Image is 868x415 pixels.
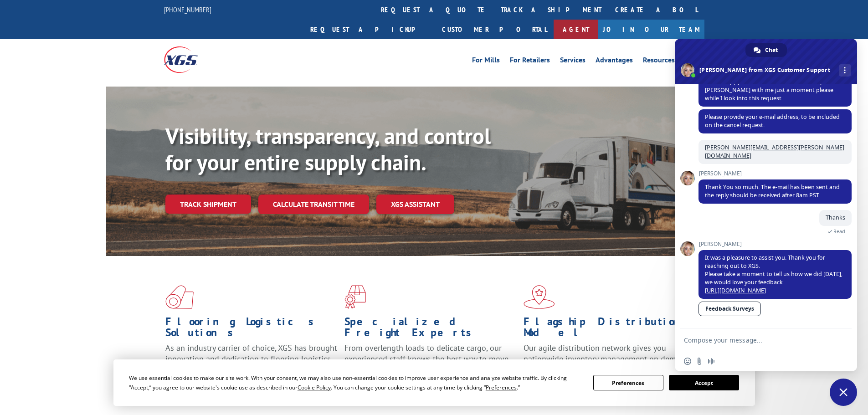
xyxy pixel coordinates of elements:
div: Chat [745,43,787,57]
span: [PERSON_NAME] [699,170,852,177]
span: Our agile distribution network gives you nationwide inventory management on demand. [524,343,691,364]
a: [URL][DOMAIN_NAME] [705,287,766,294]
span: Audio message [708,358,715,365]
span: [PERSON_NAME] [699,241,852,247]
img: xgs-icon-flagship-distribution-model-red [524,285,555,309]
span: As an industry carrier of choice, XGS has brought innovation and dedication to flooring logistics... [165,343,337,375]
button: Accept [669,375,739,390]
a: Track shipment [165,195,251,214]
a: XGS ASSISTANT [376,195,454,214]
span: Insert an emoji [684,358,691,365]
a: Advantages [596,56,633,67]
h1: Flooring Logistics Solutions [165,316,338,343]
a: For Retailers [510,56,550,67]
span: It was a pleasure to assist you. Thank you for reaching out to XGS. Please take a moment to tell ... [705,254,842,294]
a: Customer Portal [435,20,554,39]
img: xgs-icon-focused-on-flooring-red [344,285,366,309]
span: Send a file [696,358,703,365]
img: xgs-icon-total-supply-chain-intelligence-red [165,285,194,309]
span: Thanks [826,214,845,221]
textarea: Compose your message... [684,336,828,344]
a: Feedback Surveys [699,302,761,316]
span: Preferences [486,384,517,391]
span: Please provide your e-mail address, to be included on the cancel request. [705,113,840,129]
a: Calculate transit time [258,195,369,214]
a: Request a pickup [303,20,435,39]
span: Cookie Policy [298,384,331,391]
span: Thank You so much. The e-mail has been sent and the reply should be received after 8am PST. [705,183,840,199]
b: Visibility, transparency, and control for your entire supply chain. [165,122,491,176]
a: Agent [554,20,598,39]
span: Chat [765,43,778,57]
a: [PHONE_NUMBER] [164,5,211,14]
a: For Mills [472,56,500,67]
a: Resources [643,56,675,67]
span: Read [833,228,845,235]
a: Services [560,56,586,67]
div: We use essential cookies to make our site work. With your consent, we may also use non-essential ... [129,373,582,392]
div: Cookie Consent Prompt [113,359,755,406]
div: Close chat [830,379,857,406]
button: Preferences [593,375,663,390]
a: Join Our Team [598,20,704,39]
h1: Flagship Distribution Model [524,316,696,343]
a: [PERSON_NAME][EMAIL_ADDRESS][PERSON_NAME][DOMAIN_NAME] [705,143,844,159]
h1: Specialized Freight Experts [344,316,517,343]
p: From overlength loads to delicate cargo, our experienced staff knows the best way to move your fr... [344,343,517,383]
div: More channels [839,64,851,77]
